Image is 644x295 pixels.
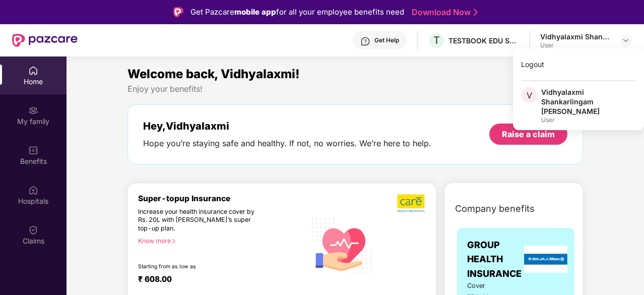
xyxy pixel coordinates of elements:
img: svg+xml;base64,PHN2ZyBpZD0iSG9zcGl0YWxzIiB4bWxucz0iaHR0cDovL3d3dy53My5vcmcvMjAwMC9zdmciIHdpZHRoPS... [28,185,38,195]
div: Raise a claim [502,129,555,140]
a: Download Now [412,7,475,18]
img: svg+xml;base64,PHN2ZyBpZD0iSGVscC0zMngzMiIgeG1sbnM9Imh0dHA6Ly93d3cudzMub3JnLzIwMDAvc3ZnIiB3aWR0aD... [360,36,370,46]
div: User [540,41,611,49]
div: Logout [513,54,644,74]
div: Increase your health insurance cover by Rs. 20L with [PERSON_NAME]’s super top-up plan. [138,208,263,233]
span: GROUP HEALTH INSURANCE [467,238,522,281]
div: Vidhyalaxmi Shankarlingam [PERSON_NAME] [541,87,636,116]
img: New Pazcare Logo [12,34,78,47]
div: Vidhyalaxmi Shankarlingam [PERSON_NAME] [540,32,611,41]
span: Welcome back, Vidhyalaxmi! [127,67,300,81]
div: Starting from as low as [138,263,263,270]
img: insurerLogo [524,246,567,273]
img: Logo [173,7,183,17]
span: Cover [467,281,504,291]
div: User [541,116,636,124]
strong: mobile app [234,7,276,17]
div: TESTBOOK EDU SOLUTIONS PRIVATE LIMITED [448,36,519,45]
span: right [171,239,176,244]
div: Enjoy your benefits! [127,84,583,94]
img: svg+xml;base64,PHN2ZyB4bWxucz0iaHR0cDovL3d3dy53My5vcmcvMjAwMC9zdmciIHhtbG5zOnhsaW5rPSJodHRwOi8vd3... [306,208,378,281]
div: Know more [138,237,300,244]
img: svg+xml;base64,PHN2ZyBpZD0iSG9tZSIgeG1sbnM9Imh0dHA6Ly93d3cudzMub3JnLzIwMDAvc3ZnIiB3aWR0aD0iMjAiIG... [28,66,38,76]
span: V [527,89,532,101]
span: Company benefits [455,202,535,216]
div: ₹ 608.00 [138,274,296,286]
img: b5dec4f62d2307b9de63beb79f102df3.png [397,194,426,213]
div: Get Pazcare for all your employee benefits need [190,6,404,18]
div: Hey, Vidhyalaxmi [143,120,431,132]
img: svg+xml;base64,PHN2ZyBpZD0iRHJvcGRvd24tMzJ4MzIiIHhtbG5zPSJodHRwOi8vd3d3LnczLm9yZy8yMDAwL3N2ZyIgd2... [622,36,630,44]
span: T [433,34,440,46]
img: Stroke [474,7,478,18]
img: svg+xml;base64,PHN2ZyBpZD0iQmVuZWZpdHMiIHhtbG5zPSJodHRwOi8vd3d3LnczLm9yZy8yMDAwL3N2ZyIgd2lkdGg9Ij... [28,145,38,155]
img: svg+xml;base64,PHN2ZyBpZD0iQ2xhaW0iIHhtbG5zPSJodHRwOi8vd3d3LnczLm9yZy8yMDAwL3N2ZyIgd2lkdGg9IjIwIi... [28,225,38,235]
div: Get Help [374,36,399,44]
div: Hope you’re staying safe and healthy. If not, no worries. We’re here to help. [143,138,431,149]
img: svg+xml;base64,PHN2ZyB3aWR0aD0iMjAiIGhlaWdodD0iMjAiIHZpZXdCb3g9IjAgMCAyMCAyMCIgZmlsbD0ibm9uZSIgeG... [28,105,38,115]
div: Super-topup Insurance [138,194,306,203]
